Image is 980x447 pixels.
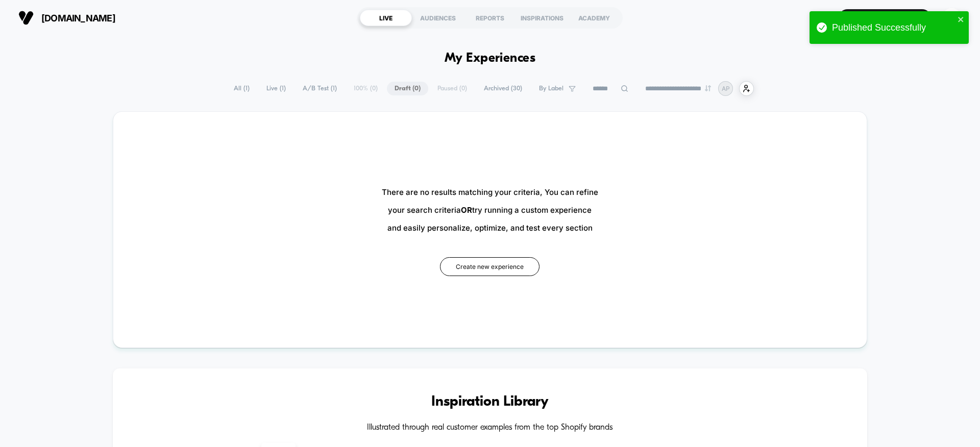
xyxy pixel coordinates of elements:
h1: My Experiences [445,51,536,66]
h4: Illustrated through real customer examples from the top Shopify brands [143,423,837,433]
img: end [705,85,711,91]
span: By Label [539,85,563,92]
span: There are no results matching your criteria, You can refine your search criteria try running a cu... [382,183,598,237]
span: [DOMAIN_NAME] [41,13,115,23]
p: AP [722,85,730,92]
div: LIVE [360,10,412,26]
div: AUDIENCES [412,10,464,26]
span: A/B Test ( 1 ) [295,82,345,95]
h3: Inspiration Library [143,394,837,410]
b: OR [461,205,472,215]
div: INSPIRATIONS [516,10,568,26]
span: All ( 1 ) [226,82,257,95]
div: AP [942,8,962,28]
div: Published Successfully [832,22,954,33]
button: close [958,15,965,25]
img: Visually logo [18,10,34,26]
div: REPORTS [464,10,516,26]
button: AP [939,8,965,29]
div: ACADEMY [568,10,620,26]
span: Live ( 1 ) [259,82,293,95]
button: Create new experience [440,257,540,276]
span: Archived ( 30 ) [476,82,530,95]
button: [DOMAIN_NAME] [15,10,118,26]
